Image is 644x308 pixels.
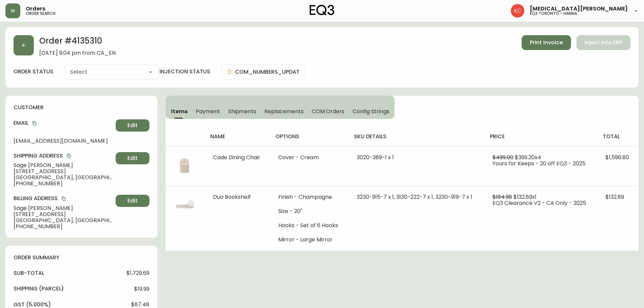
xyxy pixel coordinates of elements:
[514,193,536,201] span: $132.89 x 1
[493,193,512,201] span: $184.98
[26,11,55,16] h5: order search
[160,68,210,75] h4: injection status
[353,108,389,115] span: Config Strings
[605,193,624,201] span: $132.89
[278,222,340,229] li: Hooks - Set of 6 Hooks
[14,162,113,168] span: Sage [PERSON_NAME]
[14,104,149,111] h4: customer
[14,285,64,292] h4: Shipping ( Parcel )
[354,133,479,140] h4: sku details
[213,193,251,201] span: Duo Bookshelf
[228,108,257,115] span: Shipments
[357,193,472,201] span: 3230-915-7 x 1, 3130-222-7 x 1, 3230-919-7 x 1
[66,152,72,159] button: copy
[357,153,394,161] span: 3020-389-1 x 1
[493,160,586,167] span: Yours for Keeps - 20 off EQ3 - 2025
[493,153,514,161] span: $499.00
[278,155,340,161] li: Cover - Cream
[14,168,113,174] span: [STREET_ADDRESS]
[39,35,116,50] h2: Order # 4135310
[530,39,563,46] span: Print Invoice
[276,133,343,140] h4: options
[14,195,113,202] h4: Billing Address
[39,50,116,56] span: [DATE] 9:04 pm from CA_EN
[14,217,113,223] span: [GEOGRAPHIC_DATA], [GEOGRAPHIC_DATA] , AB , T2N 1W6 , CA
[61,195,67,202] button: copy
[530,6,628,11] span: [MEDICAL_DATA][PERSON_NAME]
[26,6,45,11] span: Orders
[522,35,571,50] button: Print Invoice
[126,270,149,276] span: $1,729.69
[603,133,633,140] h4: total
[127,122,138,129] span: Edit
[515,153,541,161] span: $399.20 x 4
[14,174,113,181] span: [GEOGRAPHIC_DATA], [GEOGRAPHIC_DATA] , AB , T2N 1W6 , CA
[131,302,149,308] span: $87.48
[605,153,629,161] span: $1,596.80
[134,286,149,292] span: $19.99
[312,108,345,115] span: COM Orders
[511,4,524,18] img: 6487344ffbf0e7f3b216948508909409
[14,119,113,127] h4: Email
[14,223,113,230] span: [PHONE_NUMBER]
[127,155,138,162] span: Edit
[278,208,340,214] li: Size - 20"
[310,5,335,16] img: logo
[14,68,53,75] label: order status
[196,108,220,115] span: Payment
[174,155,195,176] img: 3f64795a-e48d-4ef8-aacb-96e6cc7fa70eOptional[EQ3-Fabric-Dining-Chair-Cade.jpg].jpg
[174,194,195,216] img: 58ae1418-4cee-4397-8b15-53810e0fc1a1.jpg
[14,138,113,144] span: [EMAIL_ADDRESS][DOMAIN_NAME]
[116,195,149,207] button: Edit
[31,120,38,127] button: copy
[171,108,188,115] span: Items
[530,11,577,16] h5: eq3 toronto - hanna
[14,181,113,187] span: [PHONE_NUMBER]
[127,197,138,205] span: Edit
[493,199,586,207] span: EQ3 Clearance V2 - CA Only - 2025
[14,205,113,211] span: Sage [PERSON_NAME]
[14,254,149,261] h4: order summary
[14,152,113,160] h4: Shipping Address
[213,153,260,161] span: Cade Dining Chair
[490,133,592,140] h4: price
[278,194,340,200] li: Finish - Champagne
[14,269,44,277] h4: sub-total
[278,237,340,243] li: Mirror - Large Mirror
[116,152,149,164] button: Edit
[264,108,303,115] span: Replacements
[210,133,265,140] h4: name
[14,211,113,217] span: [STREET_ADDRESS]
[116,119,149,132] button: Edit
